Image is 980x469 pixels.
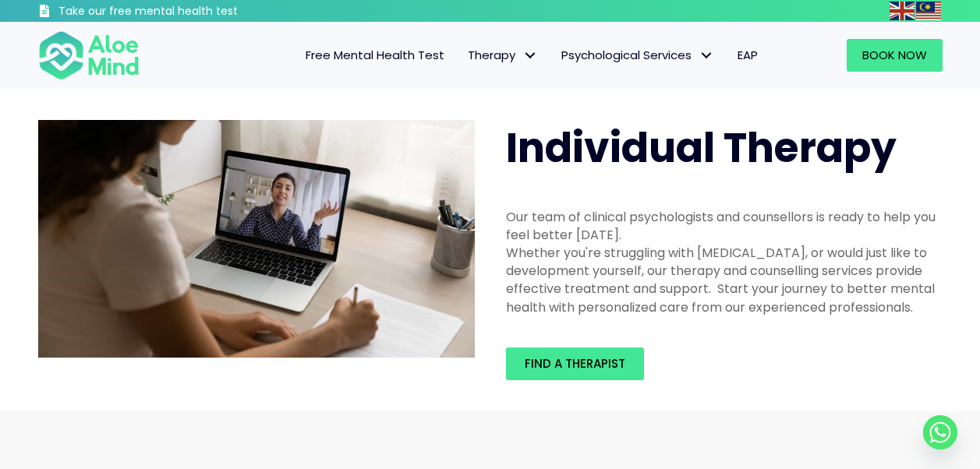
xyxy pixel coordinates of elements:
[506,208,943,244] div: Our team of clinical psychologists and counsellors is ready to help you feel better [DATE].
[561,47,714,63] span: Psychological Services
[525,355,625,372] span: Find a therapist
[38,120,475,358] img: Therapy online individual
[506,119,897,176] span: Individual Therapy
[468,47,538,63] span: Therapy
[550,39,726,72] a: Psychological ServicesPsychological Services: submenu
[862,47,927,63] span: Book Now
[306,47,444,63] span: Free Mental Health Test
[38,30,140,81] img: Aloe mind Logo
[38,4,321,22] a: Take our free mental health test
[923,415,957,450] a: Whatsapp
[506,347,644,380] a: Find a therapist
[519,44,542,67] span: Therapy: submenu
[160,39,769,72] nav: Menu
[916,2,943,19] a: Malay
[916,2,941,20] img: ms
[456,39,550,72] a: TherapyTherapy: submenu
[847,39,943,72] a: Book Now
[738,47,758,63] span: EAP
[294,39,456,72] a: Free Mental Health Test
[890,2,916,19] a: English
[695,44,718,67] span: Psychological Services: submenu
[890,2,915,20] img: en
[506,244,943,316] div: Whether you're struggling with [MEDICAL_DATA], or would just like to development yourself, our th...
[726,39,769,72] a: EAP
[58,4,321,19] h3: Take our free mental health test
